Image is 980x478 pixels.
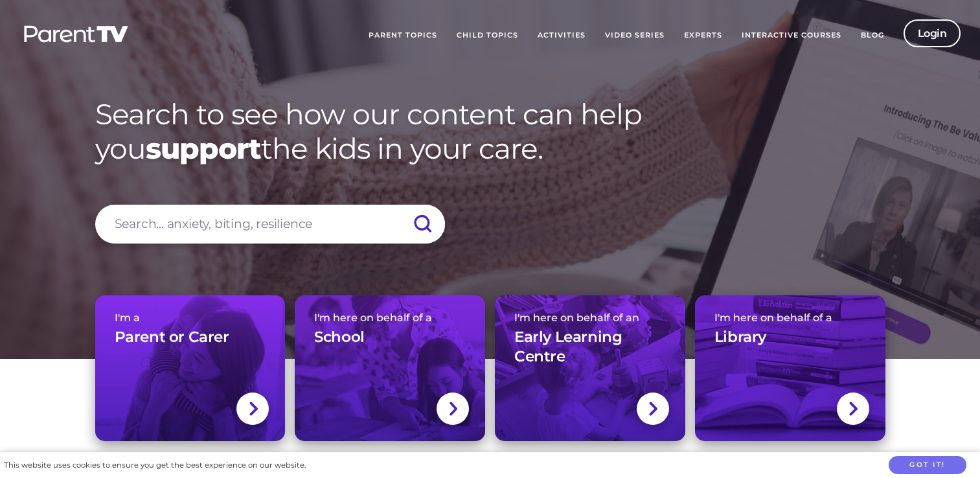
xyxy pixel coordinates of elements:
[495,295,685,441] a: I'm here on behalf of anEarly Learning Centre
[115,312,266,324] span: I'm a
[95,295,286,441] a: I'm aParent or Carer
[146,131,261,166] strong: support
[314,312,466,324] span: I'm here on behalf of a
[889,456,966,475] button: Got it!
[248,400,258,417] img: svg+xml;base64,PHN2ZyBlbmFibGUtYmFja2dyb3VuZD0ibmV3IDAgMCAxNC44IDI1LjciIHZpZXdCb3g9IjAgMCAxNC44ID...
[714,328,766,347] h3: Library
[23,25,130,43] img: parenttv-logo-white.4c85aaf.svg
[4,459,306,472] div: This website uses cookies to ensure you get the best experience on our website.
[95,205,445,244] input: Search... anxiety, biting, resilience
[115,328,229,347] h3: Parent or Carer
[295,295,485,441] a: I'm here on behalf of aSchool
[732,19,851,52] a: Interactive Courses
[514,312,666,324] span: I'm here on behalf of an
[528,19,595,52] a: Activities
[359,19,447,52] a: Parent Topics
[448,400,458,417] img: svg+xml;base64,PHN2ZyBlbmFibGUtYmFja2dyb3VuZD0ibmV3IDAgMCAxNC44IDI1LjciIHZpZXdCb3g9IjAgMCAxNC44ID...
[400,205,445,244] input: Submit
[904,19,961,47] a: Login
[595,19,674,52] a: Video Series
[648,400,657,417] img: svg+xml;base64,PHN2ZyBlbmFibGUtYmFja2dyb3VuZD0ibmV3IDAgMCAxNC44IDI1LjciIHZpZXdCb3g9IjAgMCAxNC44ID...
[851,19,894,52] a: Blog
[674,19,732,52] a: Experts
[695,295,885,441] a: I'm here on behalf of aLibrary
[848,400,858,417] img: svg+xml;base64,PHN2ZyBlbmFibGUtYmFja2dyb3VuZD0ibmV3IDAgMCAxNC44IDI1LjciIHZpZXdCb3g9IjAgMCAxNC44ID...
[447,19,528,52] a: Child Topics
[314,328,365,347] h3: School
[95,97,885,166] h1: Search to see how our content can help you the kids in your care.
[714,312,866,324] span: I'm here on behalf of a
[514,328,666,367] h3: Early Learning Centre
